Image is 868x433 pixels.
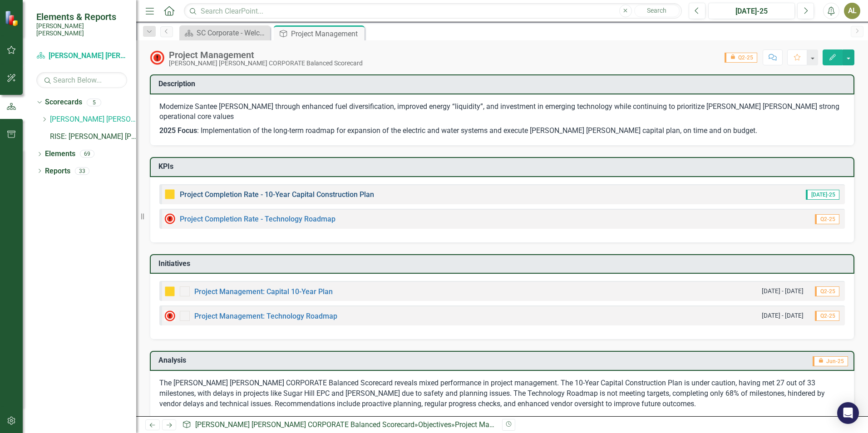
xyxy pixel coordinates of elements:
[806,190,839,200] span: [DATE]-25
[194,312,337,320] a: Project Management: Technology Roadmap
[180,190,374,199] a: Project Completion Rate - 10-Year Capital Construction Plan
[815,286,839,296] span: Q2-25
[647,7,666,14] span: Search
[159,126,197,135] strong: 2025 Focus
[169,50,363,60] div: Project Management
[164,189,175,200] img: Caution
[455,420,522,429] div: Project Management
[36,22,127,37] small: [PERSON_NAME] [PERSON_NAME]
[158,80,849,88] h3: Description
[164,286,175,297] img: Caution
[75,167,89,175] div: 33
[159,124,845,136] p: : Implementation of the long-term roadmap for expansion of the electric and water systems and exe...
[150,50,164,65] img: Not Meeting Target
[36,51,127,61] a: [PERSON_NAME] [PERSON_NAME] CORPORATE Balanced Scorecard
[182,27,268,39] a: SC Corporate - Welcome to ClearPoint
[813,356,848,366] span: Jun-25
[164,213,175,224] img: Not Meeting Target
[844,3,860,19] button: AL
[158,162,849,171] h3: KPIs
[184,3,682,19] input: Search ClearPoint...
[762,311,804,320] small: [DATE] - [DATE]
[45,149,75,159] a: Elements
[197,27,268,39] div: SC Corporate - Welcome to ClearPoint
[50,114,136,125] a: [PERSON_NAME] [PERSON_NAME] CORPORATE Balanced Scorecard
[36,11,127,22] span: Elements & Reports
[5,10,20,26] img: ClearPoint Strategy
[45,166,70,177] a: Reports
[837,402,859,424] div: Open Intercom Messenger
[80,150,94,158] div: 69
[762,287,804,295] small: [DATE] - [DATE]
[36,72,127,88] input: Search Below...
[815,311,839,321] span: Q2-25
[291,28,362,39] div: Project Management
[159,102,845,124] p: Modernize Santee [PERSON_NAME] through enhanced fuel diversification, improved energy “liquidity”...
[708,3,795,19] button: [DATE]-25
[182,420,495,430] div: » »
[164,310,175,321] img: Not Meeting Target
[169,60,363,67] div: [PERSON_NAME] [PERSON_NAME] CORPORATE Balanced Scorecard
[195,420,414,429] a: [PERSON_NAME] [PERSON_NAME] CORPORATE Balanced Scorecard
[158,356,456,364] h3: Analysis
[180,215,335,223] a: Project Completion Rate - Technology Roadmap
[87,98,101,106] div: 5
[50,132,136,142] a: RISE: [PERSON_NAME] [PERSON_NAME] Recognizing Innovation, Safety and Excellence
[634,5,680,17] button: Search
[194,287,333,296] a: Project Management: Capital 10-Year Plan
[711,6,792,17] div: [DATE]-25
[815,214,839,224] span: Q2-25
[158,260,849,268] h3: Initiatives
[418,420,451,429] a: Objectives
[725,53,757,63] span: Q2-25
[159,378,845,409] p: The [PERSON_NAME] [PERSON_NAME] CORPORATE Balanced Scorecard reveals mixed performance in project...
[45,97,82,108] a: Scorecards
